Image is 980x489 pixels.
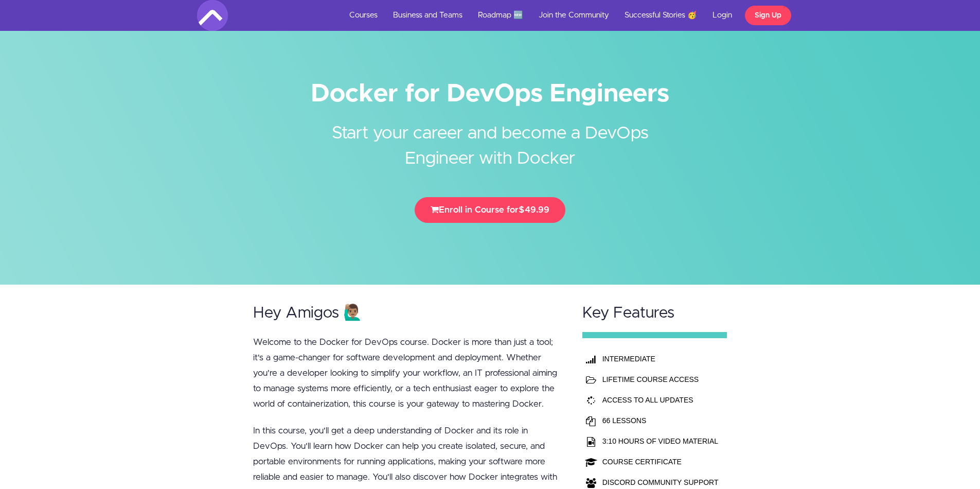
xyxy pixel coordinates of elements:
[297,106,683,171] h2: Start your career and become a DevOps Engineer with Docker
[253,305,563,322] h2: Hey Amigos 🙋🏽‍♂️
[600,348,721,369] th: INTERMEDIATE
[600,431,721,451] td: 3:10 HOURS OF VIDEO MATERIAL
[197,82,783,106] h1: Docker for DevOps Engineers
[253,335,563,412] p: Welcome to the Docker for DevOps course. Docker is more than just a tool; it's a game-changer for...
[600,390,721,410] td: ACCESS TO ALL UPDATES
[600,451,721,472] td: COURSE CERTIFICATE
[519,205,549,214] span: $49.99
[745,6,791,25] a: Sign Up
[582,305,727,322] h2: Key Features
[600,410,721,431] td: 66 LESSONS
[415,197,565,223] button: Enroll in Course for$49.99
[600,369,721,390] td: LIFETIME COURSE ACCESS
